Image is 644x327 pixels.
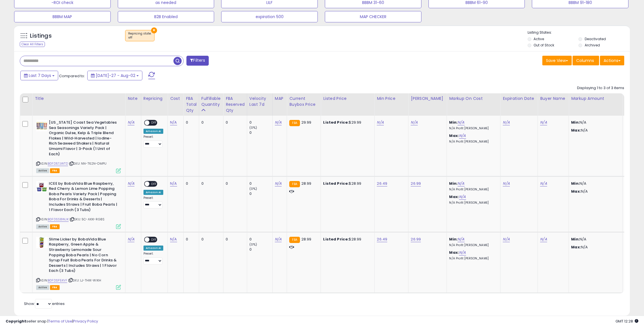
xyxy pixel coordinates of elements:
div: 0 [226,181,243,186]
a: N/A [459,250,466,255]
span: [DATE]-27 - Aug-02 [96,73,135,78]
span: Columns [576,58,594,63]
div: Velocity Last 7d [249,96,270,107]
p: N/A Profit [PERSON_NAME] [449,257,496,261]
a: 26.99 [411,236,421,242]
small: FBA [289,120,300,126]
a: N/A [170,120,177,125]
div: Repricing [143,96,165,102]
div: 0 [201,181,219,186]
div: Title [35,96,123,102]
p: N/A Profit [PERSON_NAME] [449,126,496,130]
a: B0FD57JWTD [48,161,68,166]
div: Min Price [377,96,406,102]
a: N/A [458,181,464,186]
div: FBA Total Qty [186,96,197,113]
strong: Min: [571,120,580,125]
span: OFF [149,237,158,242]
button: × [151,27,157,33]
button: B2B Enabled [118,11,214,22]
div: Expiration Date [503,96,535,102]
a: N/A [459,133,466,139]
div: seller snap | | [6,319,98,324]
span: FBA [50,168,60,173]
a: 26.99 [411,181,421,186]
a: 26.49 [377,236,387,242]
div: 0 [249,181,272,186]
b: Slime Licker by BobaVida Blue Raspberry, Green Apple & Strawberry Lemonade Sour Popping Boba Pear... [49,237,118,275]
div: 0 [249,237,272,242]
b: ICEE by BobaVida Blue Raspberry, Red Cherry & Lemon Lime Popping Boba Pearls Variety Pack | Poppi... [49,181,118,214]
div: Amazon AI [143,190,163,195]
p: N/A [571,245,618,250]
span: All listings currently available for purchase on Amazon [36,224,49,229]
div: Preset: [143,196,163,209]
strong: Min: [571,236,580,242]
a: N/A [458,236,464,242]
a: N/A [170,236,177,242]
a: N/A [128,120,134,125]
div: 0 [201,237,219,242]
span: Repricing state : [128,31,151,40]
p: N/A Profit [PERSON_NAME] [449,188,496,192]
span: Show: entries [24,301,65,306]
b: [US_STATE] Coast Sea Vegetables Sea Seasonings Variety Pack | Organic Dulse, Kelp & Triple Blend ... [49,120,118,158]
div: [PERSON_NAME] [411,96,444,102]
button: Save View [542,56,572,65]
div: $29.99 [323,120,370,125]
a: N/A [458,120,464,125]
strong: Max: [571,128,581,133]
a: Terms of Use [48,319,72,324]
div: ASIN: [36,237,121,289]
div: Displaying 1 to 3 of 3 items [577,85,624,91]
a: N/A [170,181,177,186]
label: Archived [585,43,600,48]
p: N/A [571,181,618,186]
div: 0 [249,247,272,252]
b: Min: [449,236,458,242]
div: 0 [186,237,195,242]
button: Columns [573,56,599,65]
button: Last 7 Days [20,71,58,80]
b: Min: [449,120,458,125]
button: MAP CHECKER [325,11,421,22]
div: Cost [170,96,181,102]
a: N/A [459,194,466,200]
b: Listed Price: [323,120,349,125]
h5: Listings [30,32,52,40]
button: BBBM MAP [14,11,111,22]
span: Compared to: [59,73,85,79]
button: Filters [186,56,208,66]
p: N/A [571,237,618,242]
small: (0%) [249,242,257,247]
a: N/A [411,120,417,125]
a: N/A [128,181,134,186]
img: 41VEQmMjczL._SL40_.jpg [36,181,47,192]
b: Max: [449,194,459,199]
p: N/A [571,189,618,194]
div: 0 [249,130,272,135]
small: (0%) [249,125,257,130]
button: expiration 500 [221,11,318,22]
div: 0 [249,120,272,125]
a: N/A [540,181,547,186]
button: Actions [600,56,624,65]
strong: Max: [571,244,581,250]
a: N/A [275,181,282,186]
span: 2025-08-10 12:28 GMT [615,319,638,324]
div: MAP [275,96,284,102]
span: | SKU: LJ-THIK-WIKH [68,278,101,283]
b: Min: [449,181,458,186]
img: 41d-2oWn1jL._SL40_.jpg [36,237,47,248]
strong: Copyright [6,319,26,324]
th: CSV column name: cust_attr_2_Expiration Date [501,93,538,116]
div: Preset: [143,135,163,148]
span: FBA [50,285,60,290]
a: N/A [275,236,282,242]
small: (0%) [249,186,257,191]
a: N/A [377,120,384,125]
p: N/A [571,120,618,125]
b: Max: [449,250,459,255]
span: All listings currently available for purchase on Amazon [36,285,49,290]
span: | SKU: NN-T62N-OMPU [69,161,106,166]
